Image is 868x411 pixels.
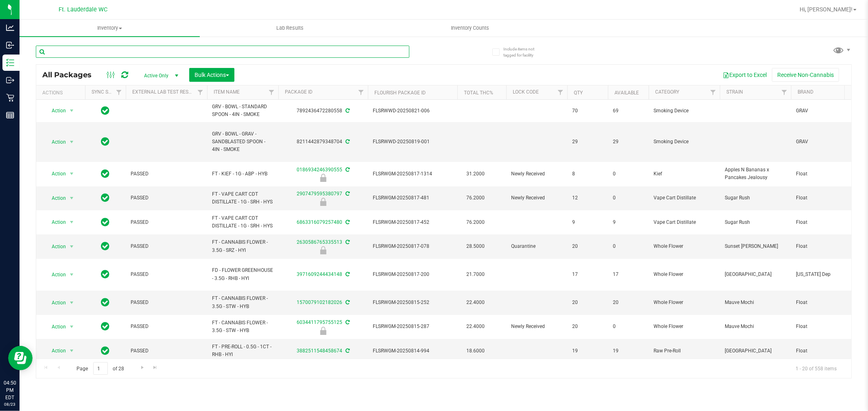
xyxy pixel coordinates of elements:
[796,107,868,115] span: GRAV
[796,271,868,278] span: [US_STATE] Dep
[344,319,350,325] span: Sync from Compliance System
[344,191,350,197] span: Sync from Compliance System
[572,323,603,330] span: 20
[462,240,489,252] span: 28.5000
[725,194,786,202] span: Sugar Rush
[725,243,786,250] span: Sunset [PERSON_NAME]
[503,46,544,58] span: Include items not tagged for facility
[212,103,273,118] span: GRV - BOWL - STANDARD SPOON - 4IN - SMOKE
[613,347,644,355] span: 19
[42,90,82,96] div: Actions
[297,219,342,225] a: 6863316079257480
[373,323,453,330] span: FLSRWGM-20250815-287
[654,219,715,226] span: Vape Cart Distillate
[212,190,273,206] span: FT - VAPE CART CDT DISTILLATE - 1G - SRH - HYS
[265,24,315,32] span: Lab Results
[93,362,108,375] input: 1
[778,85,791,99] a: Filter
[212,343,273,359] span: FT - PRE-ROLL - 0.5G - 1CT - RHB - HYI
[373,299,453,306] span: FLSRWGM-20250815-252
[462,269,489,280] span: 21.7000
[101,168,110,179] span: In Sync
[717,68,772,82] button: Export to Excel
[67,321,77,332] span: select
[4,379,16,401] p: 04:50 PM EDT
[513,89,539,95] a: Lock Code
[373,138,453,146] span: FLSRWWD-20250819-001
[277,246,369,254] div: Quarantine
[796,243,868,250] span: Float
[67,241,77,252] span: select
[344,239,350,245] span: Sync from Compliance System
[131,243,202,250] span: PASSED
[277,198,369,206] div: Newly Received
[297,319,342,325] a: 6034411795755125
[344,108,350,114] span: Sync from Compliance System
[572,271,603,278] span: 17
[36,46,409,58] input: Search Package ID, Item Name, SKU, Lot or Part Number...
[101,105,110,116] span: In Sync
[59,6,107,13] span: Ft. Lauderdale WC
[131,323,202,330] span: PASSED
[277,327,369,335] div: Newly Received
[554,85,567,99] a: Filter
[101,321,110,332] span: In Sync
[772,68,839,82] button: Receive Non-Cannabis
[464,90,493,96] a: Total THC%
[796,138,868,146] span: GRAV
[44,105,66,116] span: Action
[373,170,453,178] span: FLSRWGM-20250817-1314
[194,85,207,99] a: Filter
[4,401,16,407] p: 08/23
[67,216,77,228] span: select
[200,20,380,37] a: Lab Results
[297,239,342,245] a: 2630586765335513
[798,89,813,95] a: Brand
[440,24,501,32] span: Inventory Counts
[132,89,196,95] a: External Lab Test Result
[131,271,202,278] span: PASSED
[373,107,453,115] span: FLSRWWD-20250821-006
[654,347,715,355] span: Raw Pre-Roll
[572,299,603,306] span: 20
[297,167,342,173] a: 0186934246390555
[6,94,14,102] inline-svg: Retail
[6,41,14,49] inline-svg: Inbound
[654,170,715,178] span: Kief
[462,168,489,180] span: 31.2000
[654,107,715,115] span: Smoking Device
[373,347,453,355] span: FLSRWGM-20250814-994
[725,323,786,330] span: Mauve Mochi
[44,241,66,252] span: Action
[131,347,202,355] span: PASSED
[373,194,453,202] span: FLSRWGM-20250817-481
[613,323,644,330] span: 0
[101,136,110,147] span: In Sync
[212,267,273,282] span: FD - FLOWER GREENHOUSE - 3.5G - RHB - HYI
[212,319,273,334] span: FT - CANNABIS FLOWER - 3.5G - STW - HYB
[462,345,489,357] span: 18.6000
[789,362,843,374] span: 1 - 20 of 558 items
[297,348,342,354] a: 3882511548458674
[67,345,77,356] span: select
[613,107,644,115] span: 69
[462,192,489,204] span: 76.2000
[67,192,77,204] span: select
[373,271,453,278] span: FLSRWGM-20250817-200
[800,6,853,13] span: Hi, [PERSON_NAME]!
[131,299,202,306] span: PASSED
[725,166,786,181] span: Apples N Bananas x Pancakes Jealousy
[44,345,66,356] span: Action
[101,240,110,252] span: In Sync
[373,243,453,250] span: FLSRWGM-20250817-078
[67,105,77,116] span: select
[654,194,715,202] span: Vape Cart Distillate
[265,85,278,99] a: Filter
[189,68,234,82] button: Bulk Actions
[131,194,202,202] span: PASSED
[6,59,14,67] inline-svg: Inventory
[613,138,644,146] span: 29
[214,89,240,95] a: Item Name
[101,345,110,356] span: In Sync
[380,20,560,37] a: Inventory Counts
